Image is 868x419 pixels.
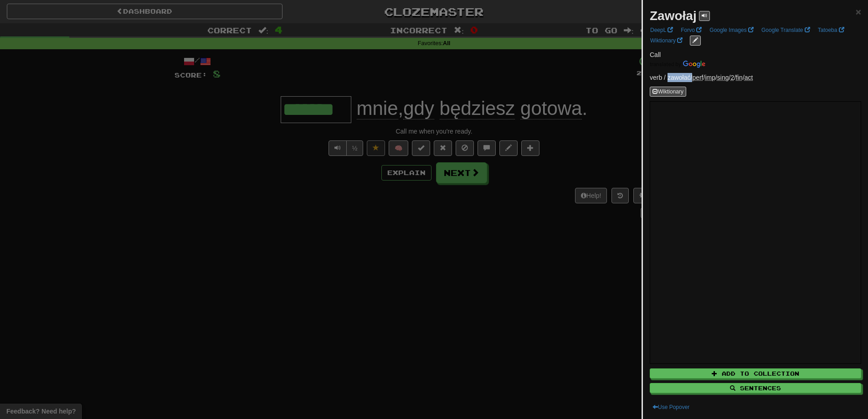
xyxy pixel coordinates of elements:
a: Forvo [678,25,704,35]
span: / [717,74,731,81]
img: Color short [650,61,705,68]
abbr: VerbForm: Finite verb [736,74,743,81]
p: verb / zawołać / [650,73,861,82]
button: Add to Collection [650,368,861,378]
abbr: Mood: Imperative [705,74,715,81]
a: Google Images [707,25,756,35]
abbr: Person: Second person [730,74,734,81]
a: Google Translate [759,25,813,35]
span: Call [650,51,661,58]
abbr: Voice: Active or actor-focus voice [745,74,753,81]
button: Use Popover [650,402,692,412]
a: DeepL [647,25,676,35]
span: / [736,74,745,81]
a: Wiktionary [647,36,685,46]
span: / [705,74,717,81]
span: / [692,74,705,81]
span: × [856,6,861,17]
span: / [730,74,736,81]
button: Sentences [650,383,861,393]
strong: Zawołaj [650,9,697,23]
abbr: Aspect: Perfect aspect [692,74,703,81]
abbr: Number: Singular number [717,74,729,81]
button: edit links [690,36,701,46]
button: Wiktionary [650,87,686,97]
button: Close [856,7,861,16]
a: Tatoeba [815,25,847,35]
